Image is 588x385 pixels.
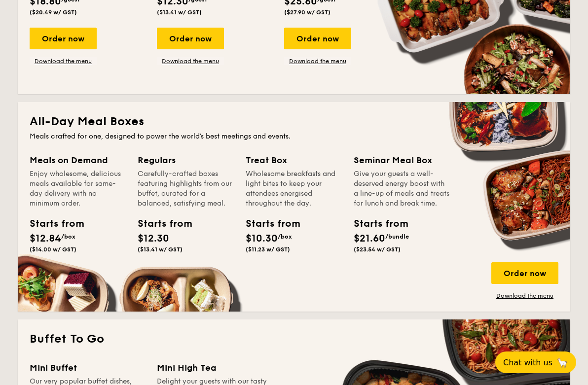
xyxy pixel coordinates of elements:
[61,233,75,240] span: /box
[157,57,224,65] a: Download the menu
[30,331,558,347] h2: Buffet To Go
[284,28,351,49] div: Order now
[491,292,558,300] a: Download the menu
[30,132,558,141] div: Meals crafted for one, designed to power the world's best meetings and events.
[354,233,385,245] span: $21.60
[30,233,61,245] span: $12.84
[30,216,74,231] div: Starts from
[30,153,126,167] div: Meals on Demand
[30,361,145,375] div: Mini Buffet
[385,233,409,240] span: /bundle
[138,153,234,167] div: Regulars
[491,262,558,284] div: Order now
[30,9,77,16] span: ($20.49 w/ GST)
[246,153,342,167] div: Treat Box
[246,169,342,209] div: Wholesome breakfasts and light bites to keep your attendees energised throughout the day.
[354,216,398,231] div: Starts from
[495,351,576,373] button: Chat with us🦙
[278,233,292,240] span: /box
[246,246,290,253] span: ($11.23 w/ GST)
[157,361,272,375] div: Mini High Tea
[30,57,97,65] a: Download the menu
[354,153,450,167] div: Seminar Meal Box
[138,216,182,231] div: Starts from
[30,246,76,253] span: ($14.00 w/ GST)
[503,358,552,367] span: Chat with us
[354,169,450,209] div: Give your guests a well-deserved energy boost with a line-up of meals and treats for lunch and br...
[138,233,169,245] span: $12.30
[30,28,97,49] div: Order now
[556,357,568,368] span: 🦙
[157,9,202,16] span: ($13.41 w/ GST)
[284,57,351,65] a: Download the menu
[246,216,290,231] div: Starts from
[354,246,401,253] span: ($23.54 w/ GST)
[30,114,558,130] h2: All-Day Meal Boxes
[138,169,234,209] div: Carefully-crafted boxes featuring highlights from our buffet, curated for a balanced, satisfying ...
[157,28,224,49] div: Order now
[138,246,183,253] span: ($13.41 w/ GST)
[284,9,331,16] span: ($27.90 w/ GST)
[30,169,126,209] div: Enjoy wholesome, delicious meals available for same-day delivery with no minimum order.
[246,233,278,245] span: $10.30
